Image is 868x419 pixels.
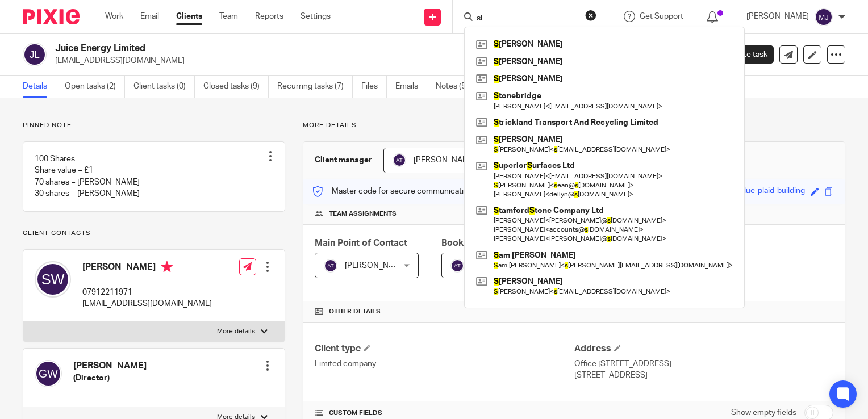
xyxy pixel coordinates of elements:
[23,229,285,238] p: Client contacts
[23,43,47,66] img: svg%3E
[23,121,285,130] p: Pinned note
[140,11,159,22] a: Email
[414,156,476,164] span: [PERSON_NAME]
[312,186,508,197] p: Master code for secure communications and files
[324,259,337,273] img: svg%3E
[746,11,809,22] p: [PERSON_NAME]
[105,11,123,22] a: Work
[441,238,494,248] span: Bookkeeper
[176,11,202,22] a: Clients
[82,261,212,275] h4: [PERSON_NAME]
[731,407,796,418] label: Show empty fields
[329,307,381,316] span: Other details
[73,372,147,384] h5: (Director)
[133,76,195,98] a: Client tasks (0)
[395,76,427,98] a: Emails
[55,43,564,55] h2: Juice Energy Limited
[475,14,578,24] input: Search
[393,153,406,167] img: svg%3E
[345,262,407,270] span: [PERSON_NAME]
[82,287,212,298] p: 07912211971
[815,8,833,26] img: svg%3E
[450,259,464,273] img: svg%3E
[203,76,269,98] a: Closed tasks (9)
[82,298,212,309] p: [EMAIL_ADDRESS][DOMAIN_NAME]
[65,76,125,98] a: Open tasks (2)
[55,55,691,66] p: [EMAIL_ADDRESS][DOMAIN_NAME]
[315,154,372,166] h3: Client manager
[35,261,71,298] img: svg%3E
[35,360,62,387] img: svg%3E
[255,11,283,22] a: Reports
[73,360,147,372] h4: [PERSON_NAME]
[301,11,331,22] a: Settings
[329,209,397,219] span: Team assignments
[23,9,80,24] img: Pixie
[574,358,833,370] p: Office [STREET_ADDRESS]
[315,358,574,370] p: Limited company
[315,343,574,355] h4: Client type
[217,327,255,336] p: More details
[315,238,407,248] span: Main Point of Contact
[303,121,845,130] p: More details
[219,11,238,22] a: Team
[574,370,833,381] p: [STREET_ADDRESS]
[585,10,596,21] button: Clear
[574,343,833,355] h4: Address
[640,12,683,20] span: Get Support
[361,76,387,98] a: Files
[277,76,353,98] a: Recurring tasks (7)
[161,261,173,273] i: Primary
[315,409,574,418] h4: CUSTOM FIELDS
[23,76,56,98] a: Details
[436,76,477,98] a: Notes (5)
